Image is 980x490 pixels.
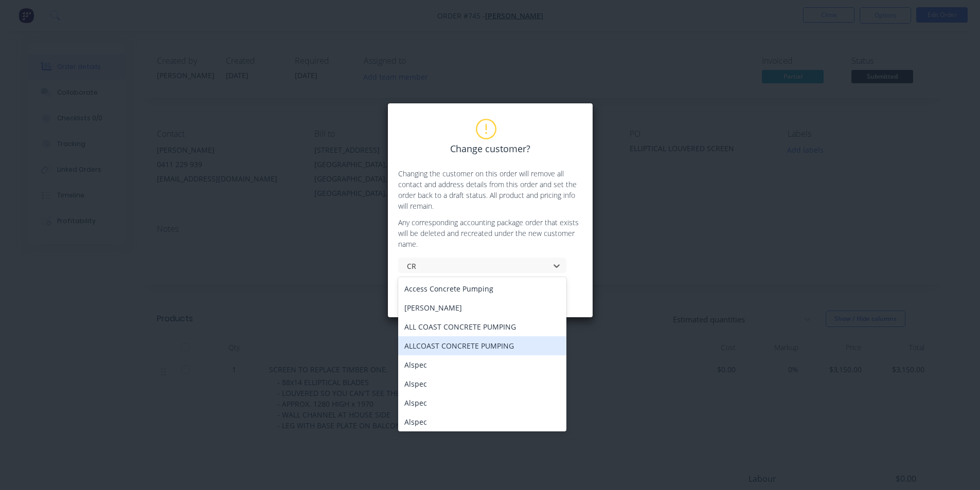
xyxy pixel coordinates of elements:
[398,217,582,249] p: Any corresponding accounting package order that exists will be deleted and recreated under the ne...
[398,374,566,393] div: Alspec
[398,393,566,412] div: Alspec
[398,412,566,431] div: Alspec
[398,336,566,355] div: ALLCOAST CONCRETE PUMPING
[398,355,566,374] div: Alspec
[398,317,566,336] div: ALL COAST CONCRETE PUMPING
[450,142,530,156] span: Change customer?
[398,298,566,317] div: [PERSON_NAME]
[398,168,582,211] p: Changing the customer on this order will remove all contact and address details from this order a...
[398,279,566,298] div: Access Concrete Pumping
